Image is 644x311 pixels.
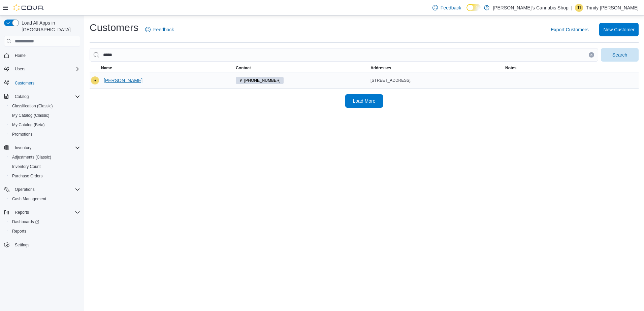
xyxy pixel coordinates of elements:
span: Adjustments (Classic) [9,153,80,161]
span: My Catalog (Classic) [9,111,80,119]
span: Search [612,51,627,58]
button: Users [12,65,28,73]
span: Reports [15,210,29,215]
span: Export Customers [551,26,588,33]
span: Classification (Classic) [9,102,80,110]
a: Customers [12,79,37,87]
button: Load More [345,94,383,108]
span: Home [12,51,80,60]
a: Dashboards [7,217,83,227]
span: Customers [15,80,34,86]
button: [PERSON_NAME] [101,74,145,87]
span: My Catalog (Classic) [12,113,50,118]
button: Catalog [1,92,83,101]
span: Catalog [15,94,29,99]
span: Purchase Orders [9,172,80,180]
p: | [571,4,573,12]
a: Dashboards [9,218,42,226]
p: [PERSON_NAME]'s Cannabis Shop [493,4,568,12]
button: Users [1,64,83,74]
h1: Customers [90,21,138,34]
span: Reports [12,229,26,234]
button: Promotions [7,130,83,139]
a: Home [12,51,28,60]
span: R [94,76,97,84]
button: Reports [7,227,83,236]
button: Classification (Classic) [7,101,83,111]
button: Search [601,48,639,62]
button: Home [1,50,83,60]
span: Settings [12,241,80,249]
div: Raffi [91,76,99,84]
span: [PERSON_NAME] [104,77,142,84]
span: Addresses [371,65,391,71]
div: Trinity Iacono [575,4,583,12]
span: Reports [12,208,80,216]
span: Feedback [153,26,174,33]
span: Classification (Classic) [12,103,53,109]
span: Feedback [441,4,461,11]
button: Inventory [1,143,83,152]
button: Operations [12,185,37,194]
button: Inventory [12,144,34,152]
a: Settings [12,241,32,249]
span: Contact [236,65,251,71]
a: Adjustments (Classic) [9,153,54,161]
span: Settings [15,242,29,248]
button: Reports [1,208,83,217]
span: My Catalog (Beta) [9,121,80,129]
a: Feedback [430,1,464,14]
span: Users [12,65,80,73]
div: [STREET_ADDRESS], [371,78,503,83]
button: Clear input [589,52,594,58]
a: Feedback [142,23,176,36]
button: Reports [12,208,32,216]
span: [PHONE_NUMBER] [244,77,281,83]
span: Promotions [9,130,80,138]
span: Reports [9,227,80,235]
span: Dashboards [9,218,80,226]
button: Catalog [12,93,31,101]
button: Purchase Orders [7,171,83,181]
img: Cova [13,4,44,11]
button: Inventory Count [7,162,83,171]
button: Cash Management [7,194,83,204]
span: Inventory [15,145,31,150]
a: Cash Management [9,195,49,203]
a: Purchase Orders [9,172,45,180]
span: Operations [12,185,80,194]
span: Load All Apps in [GEOGRAPHIC_DATA] [19,20,80,33]
span: Dashboards [12,219,39,224]
a: My Catalog (Classic) [9,111,52,119]
span: Inventory Count [12,164,41,169]
span: Users [15,66,25,72]
a: My Catalog (Beta) [9,121,47,129]
a: Classification (Classic) [9,102,56,110]
span: Purchase Orders [12,173,43,179]
span: Load More [353,98,376,104]
span: New Customer [603,26,635,33]
span: Notes [505,65,516,71]
span: (437) 473-1929 [236,77,284,84]
p: Trinity [PERSON_NAME] [586,4,639,12]
span: Customers [12,78,80,87]
span: Adjustments (Classic) [12,154,51,160]
nav: Complex example [4,48,80,267]
span: Operations [15,187,35,192]
button: Operations [1,185,83,194]
span: TI [577,4,581,12]
span: Inventory [12,144,80,152]
a: Reports [9,227,29,235]
button: Export Customers [548,23,591,36]
span: Name [101,65,112,71]
button: New Customer [599,23,639,36]
span: Inventory Count [9,163,80,171]
span: My Catalog (Beta) [12,122,45,128]
input: Dark Mode [466,4,481,11]
span: Cash Management [12,196,46,202]
a: Inventory Count [9,163,43,171]
a: Promotions [9,130,35,138]
button: My Catalog (Classic) [7,111,83,120]
span: Catalog [12,93,80,101]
